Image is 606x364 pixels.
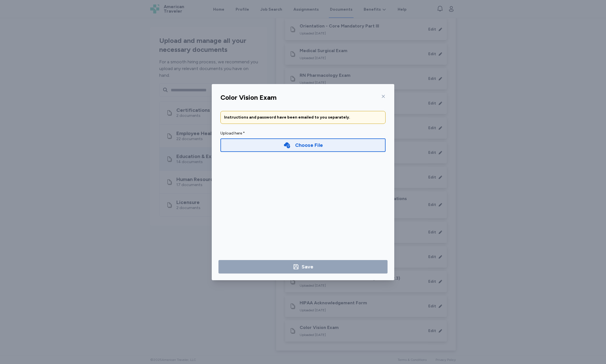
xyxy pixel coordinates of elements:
[220,131,386,136] div: Upload here *
[302,263,313,271] div: Save
[220,93,277,102] div: Color Vision Exam
[224,115,382,120] div: Instructions and password have been emailed to you separately.
[295,141,323,149] div: Choose File
[218,260,388,273] button: Save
